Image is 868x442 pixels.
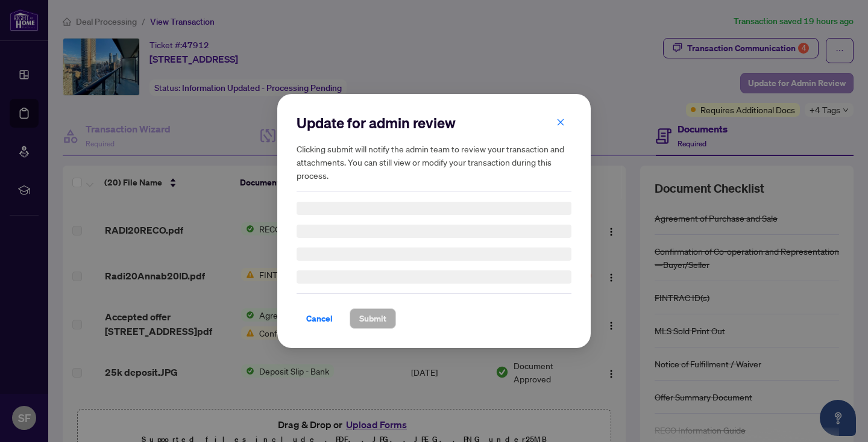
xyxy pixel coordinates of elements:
span: close [556,118,565,126]
span: Cancel [306,309,333,328]
button: Submit [350,308,396,329]
h2: Update for admin review [297,113,571,132]
button: Cancel [297,308,342,329]
h5: Clicking submit will notify the admin team to review your transaction and attachments. You can st... [297,142,571,182]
